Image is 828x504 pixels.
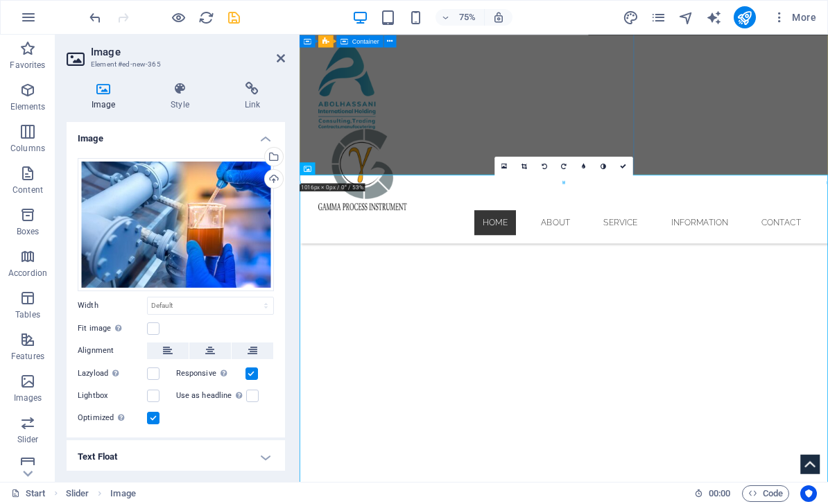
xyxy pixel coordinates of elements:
[78,342,147,359] label: Alignment
[678,10,694,26] i: Navigator
[10,101,46,112] p: Elements
[10,60,45,71] p: Favorites
[678,9,695,26] button: navigator
[176,388,246,404] label: Use as headline
[494,156,515,176] a: Select files from the file manager, stock photos, or upload file(s)
[110,485,135,502] span: Click to select. Double-click to edit
[706,10,722,26] i: AI Writer
[78,410,147,426] label: Optimized
[623,10,639,26] i: Design (Ctrl+Alt+Y)
[198,10,214,26] i: Reload page
[736,10,752,26] i: Publish
[492,11,505,24] i: On resize automatically adjust zoom level to fit chosen device.
[773,10,816,24] span: More
[14,392,42,403] p: Images
[534,156,554,176] a: Rotate left 90°
[78,302,147,309] label: Width
[78,320,147,337] label: Fit image
[15,309,40,320] p: Tables
[623,9,639,26] button: design
[17,434,39,445] p: Slider
[800,485,817,502] button: Usercentrics
[694,485,731,502] h6: Session time
[78,365,147,382] label: Lazyload
[748,485,783,502] span: Code
[650,10,666,26] i: Pages (Ctrl+Alt+S)
[456,9,478,26] h6: 75%
[742,485,789,502] button: Code
[594,156,614,176] a: Greyscale
[352,38,379,44] span: Container
[67,440,285,473] h4: Text Float
[91,46,285,58] h2: Image
[573,156,594,176] a: Blur
[225,9,242,26] button: save
[170,9,187,26] button: Click here to leave preview mode and continue editing
[17,226,40,237] p: Boxes
[8,268,47,279] p: Accordion
[78,158,274,291] div: IMG_2733-PvIkVtLZf91HYE42lhkjow.jpeg
[11,351,44,362] p: Features
[146,82,219,111] h4: Style
[66,485,89,502] span: Click to select. Double-click to edit
[767,6,822,28] button: More
[12,184,43,195] p: Content
[87,10,103,26] i: Undo: Change image (Ctrl+Z)
[435,9,485,26] button: 75%
[734,6,756,28] button: publish
[87,9,103,26] button: undo
[709,485,730,502] span: 00 00
[176,365,245,382] label: Responsive
[10,143,45,154] p: Columns
[67,122,285,147] h4: Image
[91,58,257,71] h3: Element #ed-new-365
[554,156,574,176] a: Rotate right 90°
[67,82,146,111] h4: Image
[613,156,633,176] a: Confirm ( ⌘ ⏎ )
[198,9,214,26] button: reload
[66,485,136,502] nav: breadcrumb
[220,82,285,111] h4: Link
[11,485,46,502] a: Click to cancel selection. Double-click to open Pages
[706,9,723,26] button: text_generator
[78,388,147,404] label: Lightbox
[718,488,721,498] span: :
[515,156,535,176] a: Crop mode
[226,10,242,26] i: Save (Ctrl+S)
[650,9,667,26] button: pages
